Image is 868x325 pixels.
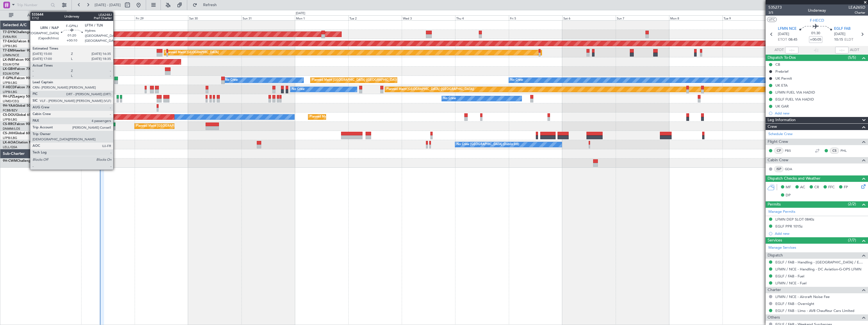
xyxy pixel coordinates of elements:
a: EVRA/RIX [3,35,17,39]
div: CP [774,148,783,154]
span: MF [786,185,791,190]
span: Permits [768,201,781,208]
div: Planned Maint [GEOGRAPHIC_DATA] ([GEOGRAPHIC_DATA]) [310,113,397,121]
span: 3/5 [768,10,782,15]
a: F-GPNJFalcon 900EX [3,77,36,80]
a: PBS [785,148,797,153]
a: LFPB/LBG [3,44,17,48]
div: No Crew [510,76,523,84]
span: (2/2) [848,201,856,207]
a: Schedule Crew [768,131,793,137]
span: EGLF FAB [834,26,850,32]
span: 08:45 [788,37,797,43]
span: CR [814,185,819,190]
span: 535273 [768,4,782,10]
span: Dispatch To-Dos [768,55,796,61]
span: Flight Crew [768,139,788,145]
span: ETOT [778,37,787,43]
button: All Aircraft [6,11,60,20]
span: Cabin Crew [768,157,788,163]
span: T7-EAGL [3,40,16,43]
div: Tue 2 [348,15,402,20]
a: EGLF / FAB - Overnight [775,301,814,306]
span: LEA265D [849,4,865,10]
div: Add new [775,231,865,236]
div: CB [775,62,780,67]
div: Planned Maint [GEOGRAPHIC_DATA] ([GEOGRAPHIC_DATA]) [386,85,474,94]
a: T7-EAGLFalcon 8X [3,40,32,43]
a: FCBB/BZV [3,108,18,113]
a: EGLF / FAB - Handling - [GEOGRAPHIC_DATA] / EGLF / FAB [775,260,865,265]
a: T7-DYNChallenger 604 [3,31,39,34]
a: 9H-YAAGlobal 5000 [3,104,34,107]
a: LFMN / NCE - Handling - DC Aviation-G-OPS LFMN [775,267,861,272]
div: EGLF PPR 1015z [775,224,803,229]
span: AC [800,185,805,190]
div: Add new [775,111,865,116]
div: No Crew [443,94,456,103]
a: EGLF / FAB - Limo - AV8 Chauffeur Cars Limited [775,308,854,313]
span: [DATE] - [DATE] [95,3,121,8]
div: Fri 29 [135,15,188,20]
div: Sat 6 [562,15,616,20]
a: LFMN / NCE - Fuel [775,281,807,285]
span: T7-EMI [3,49,14,52]
div: Wed 3 [402,15,455,20]
span: (7/7) [848,237,856,243]
a: Manage Permits [768,209,795,215]
span: [DATE] [778,31,789,37]
span: LX-AOA [3,141,16,144]
span: Leg Information [768,117,796,123]
input: --:-- [785,47,798,53]
div: [DATE] [296,11,305,16]
span: FP [844,185,848,190]
span: F-HECD [810,18,824,23]
span: (5/5) [848,55,856,60]
span: F-GPNJ [3,77,15,80]
span: DP [786,193,791,198]
div: Planned Maint [GEOGRAPHIC_DATA] ([GEOGRAPHIC_DATA]) [312,76,400,84]
div: LFMN FUEL VIA HADID [775,90,815,95]
a: EGLF / FAB - Fuel [775,274,804,278]
div: EGLF FUEL VIA HADID [775,97,814,102]
button: UTC [767,17,777,22]
div: Sun 7 [616,15,669,20]
div: Planned Maint [GEOGRAPHIC_DATA] [166,48,219,57]
a: LFPB/LBG [3,118,17,122]
div: Mon 8 [669,15,722,20]
div: Sat 30 [188,15,241,20]
span: 9H-LPZ [3,95,14,98]
a: LFMN/NCE [3,53,19,57]
div: No Crew [225,76,238,84]
div: No Crew [GEOGRAPHIC_DATA] (Dublin Intl) [457,140,519,149]
span: Dispatch [768,252,783,259]
span: CS-DOU [3,113,16,117]
div: Prebrief [775,69,788,74]
a: LELL/QSA [3,145,17,149]
span: ATOT [775,47,784,53]
span: ELDT [844,37,853,43]
div: Mon 1 [295,15,348,20]
a: LFPB/LBG [3,81,17,85]
div: UK GAR [775,104,789,109]
a: CS-DOUGlobal 6500 [3,113,35,117]
div: Thu 4 [455,15,509,20]
div: Sun 31 [241,15,295,20]
a: GDA [785,167,797,172]
a: PHL [840,148,853,153]
a: LX-AOACitation Mustang [3,141,43,144]
span: Others [768,314,780,321]
span: 10:15 [834,37,843,43]
a: 9H-CWMChallenger 850 [3,159,41,163]
div: Thu 28 [81,15,135,20]
span: Refresh [198,3,222,7]
a: 9H-LPZLegacy 500 [3,95,32,98]
div: UK Permit [775,76,792,81]
div: No Crew [292,85,305,94]
div: ISP [774,166,783,172]
div: UK ETA [775,83,788,88]
span: FFC [828,185,835,190]
div: Planned Maint [GEOGRAPHIC_DATA] ([GEOGRAPHIC_DATA]) [136,122,224,130]
span: Dispatch Checks and Weather [768,175,820,182]
a: LFPB/LBG [3,90,17,94]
